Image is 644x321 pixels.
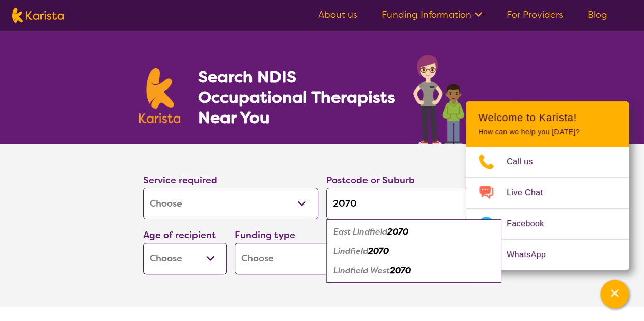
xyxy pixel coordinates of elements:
a: Blog [587,9,607,21]
span: Facebook [507,216,556,231]
a: Web link opens in a new tab. [466,240,629,270]
em: Lindfield West [333,265,390,276]
a: For Providers [507,9,563,21]
label: Age of recipient [143,229,216,241]
div: East Lindfield 2070 [331,222,496,242]
em: 2070 [390,265,411,276]
label: Funding type [235,229,295,241]
h1: Search NDIS Occupational Therapists Near You [198,67,396,128]
span: Live Chat [507,185,555,200]
h2: Welcome to Karista! [478,111,617,124]
em: 2070 [368,246,389,256]
img: Karista logo [12,8,64,23]
a: Funding Information [382,9,482,21]
span: WhatsApp [507,247,558,262]
div: Channel Menu [466,101,629,270]
img: occupational-therapy [413,55,506,144]
em: East Lindfield [333,226,387,237]
a: About us [318,9,357,21]
p: How can we help you [DATE]? [478,128,617,136]
label: Postcode or Suburb [326,174,415,186]
div: Lindfield 2070 [331,242,496,261]
label: Service required [143,174,217,186]
input: Type [326,188,501,219]
em: Lindfield [333,246,368,256]
img: Karista logo [139,68,181,123]
span: Call us [507,154,545,169]
em: 2070 [387,226,408,237]
button: Channel Menu [600,280,629,308]
div: Lindfield West 2070 [331,261,496,280]
ul: Choose channel [466,147,629,270]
